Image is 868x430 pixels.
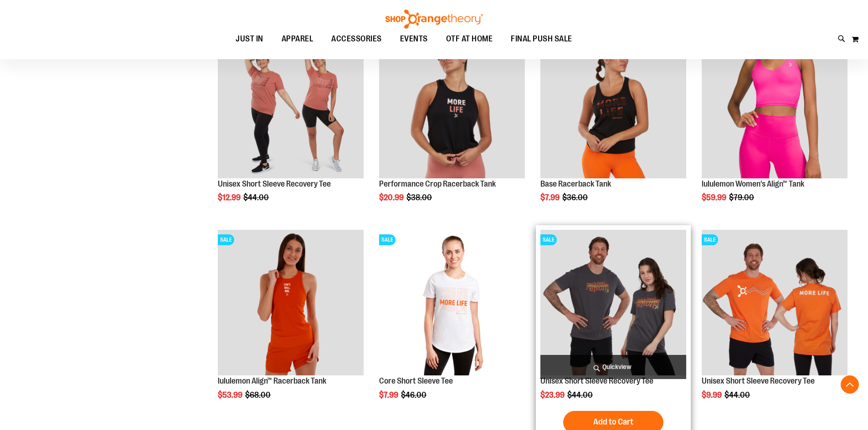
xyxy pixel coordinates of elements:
span: $20.99 [379,193,405,202]
img: Product image for lululemon Womens Align Tank [702,33,847,178]
a: Quickview [540,355,686,379]
span: SALE [379,234,395,245]
a: Product image for Base Racerback TankSALE [540,33,686,180]
span: ACCESSORIES [331,29,382,49]
span: $12.99 [218,193,242,202]
div: product [375,28,529,226]
span: APPAREL [282,29,313,49]
img: Product image for lululemon Align™ Racerback Tank [218,230,364,375]
img: Product image for Performance Crop Racerback Tank [379,33,525,178]
a: Product image for Core Short Sleeve TeeSALE [379,230,525,377]
a: Core Short Sleeve Tee [379,376,453,385]
img: Product image for Unisex Short Sleeve Recovery Tee [540,230,686,375]
div: product [697,225,852,423]
span: $53.99 [218,390,244,400]
img: Shop Orangetheory [384,10,484,29]
span: $68.00 [245,390,272,400]
span: $46.00 [401,390,428,400]
span: SALE [218,234,234,245]
a: Unisex Short Sleeve Recovery Tee [702,376,815,385]
a: EVENTS [391,29,437,50]
span: FINAL PUSH SALE [511,29,572,49]
span: $79.00 [729,193,755,202]
span: $44.00 [724,390,751,400]
span: JUST IN [236,29,263,49]
a: APPAREL [272,29,323,49]
a: OTF AT HOME [437,29,502,50]
span: $59.99 [702,193,728,202]
a: Performance Crop Racerback Tank [379,179,496,188]
span: SALE [702,234,718,245]
a: Base Racerback Tank [540,179,611,188]
span: $44.00 [567,390,594,400]
a: lululemon Align™ Racerback Tank [218,376,326,385]
a: Product image for Unisex Short Sleeve Recovery TeeSALE [702,230,847,377]
a: Product image for lululemon Womens Align TankSALE [702,33,847,180]
span: $38.00 [406,193,433,202]
a: Unisex Short Sleeve Recovery Tee [540,376,653,385]
a: ACCESSORIES [322,29,391,50]
a: lululemon Women's Align™ Tank [702,179,804,188]
span: EVENTS [400,29,428,49]
div: product [697,28,852,226]
span: $44.00 [243,193,270,202]
img: Product image for Core Short Sleeve Tee [379,230,525,375]
a: Product image for lululemon Align™ Racerback TankSALE [218,230,364,377]
a: JUST IN [226,29,272,50]
span: $7.99 [379,390,400,400]
div: product [213,225,368,423]
a: Product image for Performance Crop Racerback TankSALE [379,33,525,180]
img: Product image for Base Racerback Tank [540,33,686,178]
img: Product image for Unisex Short Sleeve Recovery Tee [218,33,364,178]
a: Product image for Unisex Short Sleeve Recovery TeeSALE [218,33,364,180]
a: Product image for Unisex Short Sleeve Recovery TeeSALE [540,230,686,377]
a: FINAL PUSH SALE [502,29,581,50]
img: Product image for Unisex Short Sleeve Recovery Tee [702,230,847,375]
div: product [375,225,529,423]
span: OTF AT HOME [446,29,493,49]
div: product [213,28,368,226]
a: Unisex Short Sleeve Recovery Tee [218,179,331,188]
span: $7.99 [540,193,561,202]
span: $23.99 [540,390,566,400]
span: $36.00 [562,193,589,202]
div: product [536,28,691,226]
span: Add to Cart [593,417,633,427]
span: $9.99 [702,390,723,400]
span: SALE [540,234,557,245]
button: Back To Top [841,375,859,394]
